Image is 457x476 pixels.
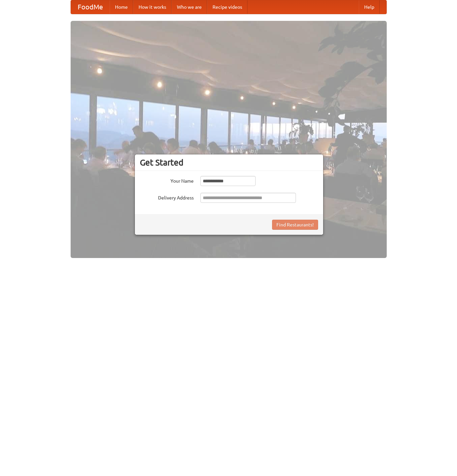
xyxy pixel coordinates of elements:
[71,0,110,14] a: FoodMe
[359,0,380,14] a: Help
[272,220,318,230] button: Find Restaurants!
[140,157,318,168] h3: Get Started
[172,0,207,14] a: Who we are
[140,176,194,184] label: Your Name
[140,193,194,201] label: Delivery Address
[110,0,133,14] a: Home
[207,0,247,14] a: Recipe videos
[133,0,172,14] a: How it works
